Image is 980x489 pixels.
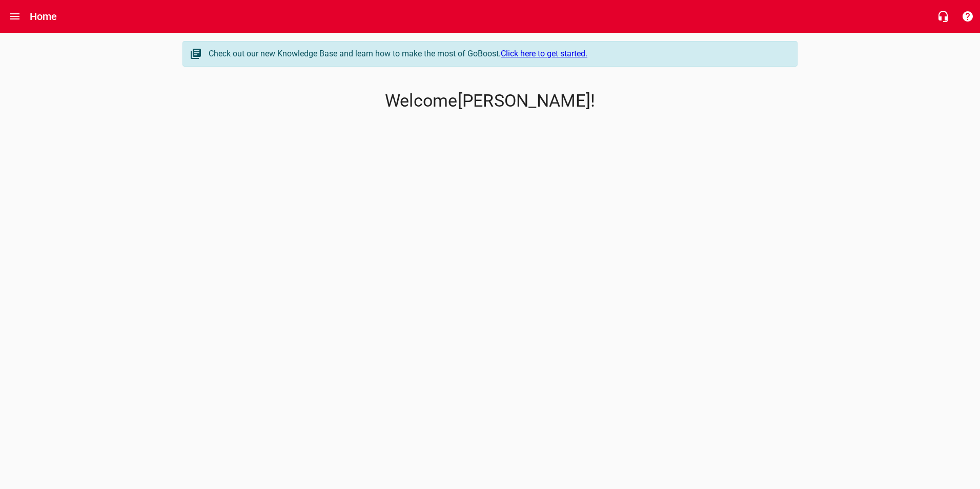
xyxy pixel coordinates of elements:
button: Live Chat [931,4,955,29]
div: Check out our new Knowledge Base and learn how to make the most of GoBoost. [209,48,787,60]
p: Welcome [PERSON_NAME] ! [182,91,798,111]
h6: Home [30,8,57,25]
button: Open drawer [3,4,27,29]
a: Click here to get started. [501,49,587,58]
button: Support Portal [955,4,980,29]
